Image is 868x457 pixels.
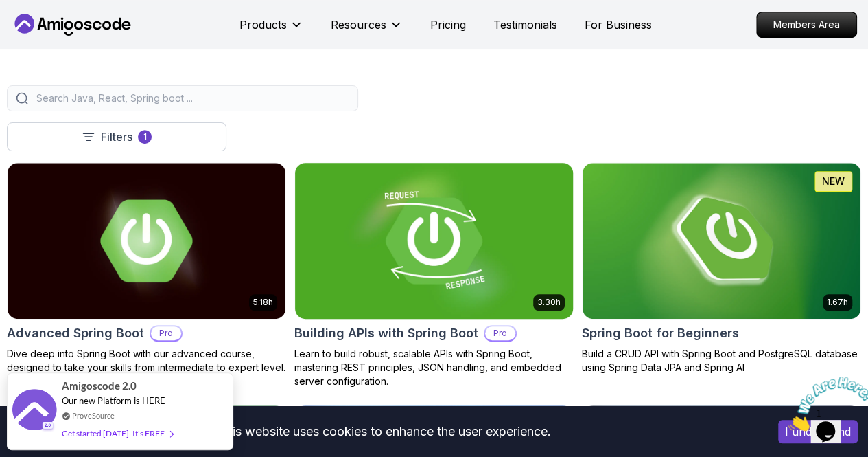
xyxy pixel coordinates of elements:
p: Dive deep into Spring Boot with our advanced course, designed to take your skills from intermedia... [7,347,286,375]
div: This website uses cookies to enhance the user experience. [10,416,758,447]
span: Our new Platform is HERE [62,395,165,406]
button: Resources [331,16,403,44]
p: 5.18h [253,297,273,308]
button: Accept cookies [778,420,858,443]
p: Members Area [757,12,856,37]
iframe: chat widget [783,371,868,436]
p: Filters [101,129,132,145]
input: Search Java, React, Spring boot ... [34,91,349,105]
img: Spring Boot for Beginners card [583,163,860,319]
a: Pricing [430,16,466,33]
button: Products [239,16,303,44]
img: Chat attention grabber [5,5,91,60]
p: 1 [143,131,147,142]
a: For Business [585,16,652,33]
h2: Advanced Spring Boot [7,324,144,343]
span: Amigoscode 2.0 [62,378,137,394]
p: Pro [485,326,515,340]
a: ProveSource [72,410,115,421]
p: Pro [151,326,181,340]
p: Learn to build robust, scalable APIs with Spring Boot, mastering REST principles, JSON handling, ... [294,347,574,388]
p: 3.30h [537,297,561,308]
a: Advanced Spring Boot card5.18hAdvanced Spring BootProDive deep into Spring Boot with our advanced... [7,162,286,375]
p: Build a CRUD API with Spring Boot and PostgreSQL database using Spring Data JPA and Spring AI [582,347,861,375]
span: 1 [5,5,11,17]
a: Testimonials [493,16,557,33]
p: Products [239,16,287,33]
a: Building APIs with Spring Boot card3.30hBuilding APIs with Spring BootProLearn to build robust, s... [294,162,574,388]
div: Get started [DATE]. It's FREE [62,425,173,441]
p: 1.67h [827,297,848,308]
p: Resources [331,16,386,33]
img: provesource social proof notification image [12,389,57,434]
p: NEW [822,175,845,188]
a: Spring Boot for Beginners card1.67hNEWSpring Boot for BeginnersBuild a CRUD API with Spring Boot ... [582,162,861,375]
img: Building APIs with Spring Boot card [288,159,580,322]
a: Members Area [756,12,857,38]
button: Filters1 [7,122,226,151]
img: Advanced Spring Boot card [8,163,285,319]
h2: Building APIs with Spring Boot [294,324,478,343]
h2: Spring Boot for Beginners [582,324,739,343]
